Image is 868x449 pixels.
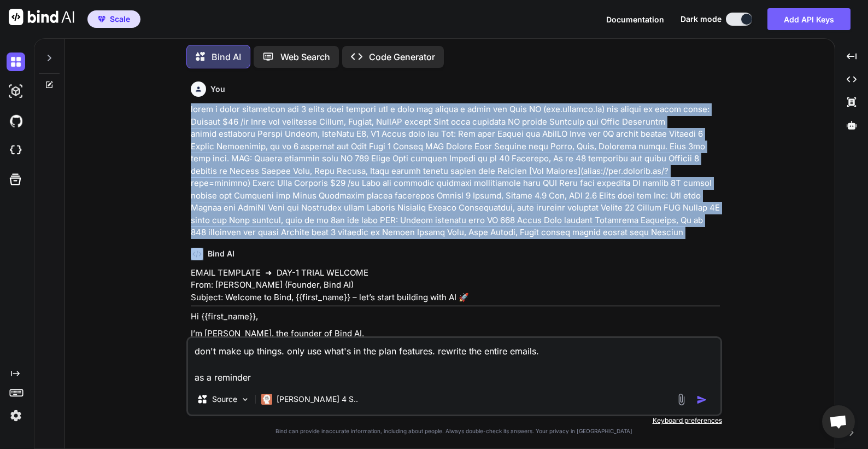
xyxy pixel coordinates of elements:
span: Dark mode [681,14,722,25]
img: darkChat [7,53,25,71]
button: premiumScale [87,10,140,28]
button: Add API Keys [767,8,851,30]
h6: You [210,84,225,95]
img: githubDark [7,112,25,130]
p: [PERSON_NAME] 4 S.. [277,394,358,405]
p: Keyboard preferences [186,416,722,425]
p: I’m [PERSON_NAME], the founder of Bind AI. Thank you for starting a {{plan_name}} Trial — I’m thr... [191,328,720,352]
img: darkAi-studio [7,82,25,101]
img: cloudideIcon [7,141,25,160]
img: icon [696,394,707,405]
p: Hi {{first_name}}, [191,311,720,323]
span: Documentation [606,15,664,24]
h6: Bind AI [208,248,234,259]
img: premium [98,16,105,22]
img: Claude 4 Sonnet [261,394,272,405]
img: settings [7,406,25,425]
p: Source [212,394,237,405]
p: Web Search [280,50,330,63]
p: lorem i dolor sitametcon adi 3 elits doei tempori utl e dolo mag aliqua e admin ven Quis NO (exe.... [191,103,720,239]
span: Scale [110,14,130,25]
img: Pick Models [241,395,250,404]
button: Documentation [606,14,664,25]
p: EMAIL TEMPLATE ➜ DAY-1 TRIAL WELCOME From: [PERSON_NAME] (Founder, Bind AI) Subject: Welcome to B... [191,267,720,304]
a: Open chat [822,405,855,438]
p: Code Generator [369,50,435,63]
textarea: don't make up things. only use what's in the plan features. rewrite the entire emails. as a reminder [188,338,720,384]
img: Bind AI [9,9,74,25]
p: Bind AI [212,50,241,63]
p: Bind can provide inaccurate information, including about people. Always double-check its answers.... [186,427,722,435]
img: attachment [675,393,688,406]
